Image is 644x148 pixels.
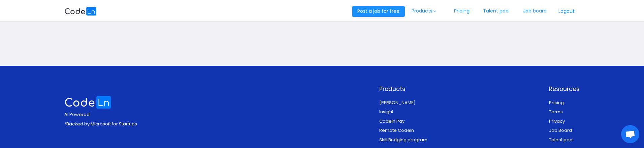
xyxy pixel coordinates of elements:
a: Pricing [549,99,564,106]
a: Post a job for free [352,8,405,14]
a: Privacy [549,118,565,124]
i: icon: down [433,9,437,13]
a: Codeln Pay [379,118,405,124]
button: Logout [553,6,580,17]
a: [PERSON_NAME] [379,99,416,106]
a: Terms [549,109,563,115]
img: logobg.f302741d.svg [64,7,97,16]
span: AI Powered [64,111,90,118]
button: Post a job for free [352,6,405,17]
a: Skill Bridging program [379,137,427,143]
a: Remote Codeln [379,127,414,134]
p: *Backed by Microsoft for Startups [64,121,137,127]
p: Resources [549,85,580,93]
p: Products [379,85,427,93]
img: logo [64,96,111,109]
a: Talent pool [549,137,574,143]
a: Open chat [621,125,639,143]
a: Insight [379,109,393,115]
a: Job Board [549,127,572,134]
